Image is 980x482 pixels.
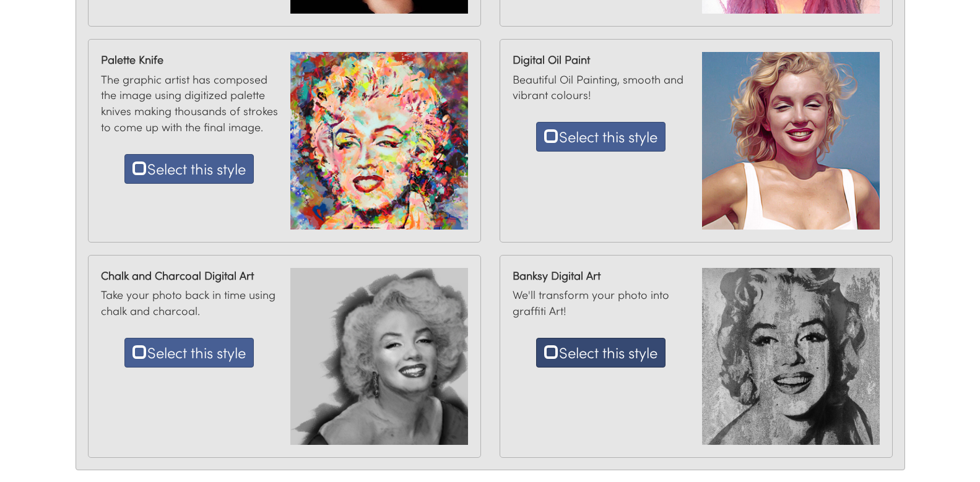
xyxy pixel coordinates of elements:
[95,262,285,374] div: Take your photo back in time using chalk and charcoal.
[506,46,696,158] div: Beautiful Oil Painting, smooth and vibrant colours!
[101,52,279,68] strong: Palette Knife
[513,268,690,284] strong: Banksy Digital Art
[506,262,696,374] div: We'll transform your photo into graffiti Art!
[702,268,880,445] img: mono canvas
[290,268,468,445] img: mono canvas
[124,338,254,368] button: Select this style
[536,122,666,152] button: Select this style
[702,52,880,230] img: mono canvas
[95,46,285,190] div: The graphic artist has composed the image using digitized palette knives making thousands of stro...
[290,52,468,230] img: mono canvas
[124,154,254,184] button: Select this style
[536,338,666,368] button: Select this style
[513,52,690,68] strong: Digital Oil Paint
[101,268,279,284] strong: Chalk and Charcoal Digital Art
